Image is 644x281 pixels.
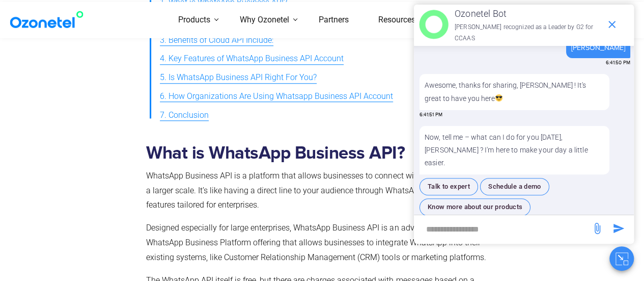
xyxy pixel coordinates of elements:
[146,171,489,210] span: WhatsApp Business API is a platform that allows businesses to connect with their customers on a l...
[571,42,625,53] div: [PERSON_NAME]
[608,218,629,239] span: send message
[160,52,344,66] span: 4. Key Features of WhatsApp Business API Account
[419,178,478,196] button: Talk to expert
[419,198,530,216] button: Know more about our products
[495,94,502,101] img: 😎
[160,87,393,106] a: 6. How Organizations Are Using Whatsapp Business API Account
[609,246,634,271] button: Close chat
[304,2,363,38] a: Partners
[163,2,225,38] a: Products
[160,106,209,125] a: 7. Conclusion
[160,31,273,50] a: 3. Benefits of Cloud API Include:
[419,10,449,39] img: header
[419,220,586,239] div: new-msg-input
[480,178,549,196] button: Schedule a demo
[455,6,601,22] p: Ozonetel Bot
[363,2,430,38] a: Resources
[425,79,604,105] p: Awesome, thanks for sharing, [PERSON_NAME] ! It's great to have you here
[160,108,209,123] span: 7. Conclusion
[225,2,304,38] a: Why Ozonetel
[419,126,609,175] p: Now, tell me – what can I do for you [DATE], [PERSON_NAME] ? I'm here to make your day a little e...
[146,144,405,162] b: What is WhatsApp Business API?
[146,223,486,262] span: Designed especially for large enterprises, WhatsApp Business API is an advanced version of WhatsA...
[160,89,393,104] span: 6. How Organizations Are Using Whatsapp Business API Account
[602,14,622,35] span: end chat or minimize
[455,22,601,44] p: [PERSON_NAME] recognized as a Leader by G2 for CCAAS
[419,111,442,119] span: 6:41:51 PM
[160,68,317,87] a: 5. Is WhatsApp Business API Right For You?
[587,218,607,239] span: send message
[160,70,317,85] span: 5. Is WhatsApp Business API Right For You?
[606,59,630,67] span: 6:41:50 PM
[160,49,344,68] a: 4. Key Features of WhatsApp Business API Account
[160,33,273,48] span: 3. Benefits of Cloud API Include:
